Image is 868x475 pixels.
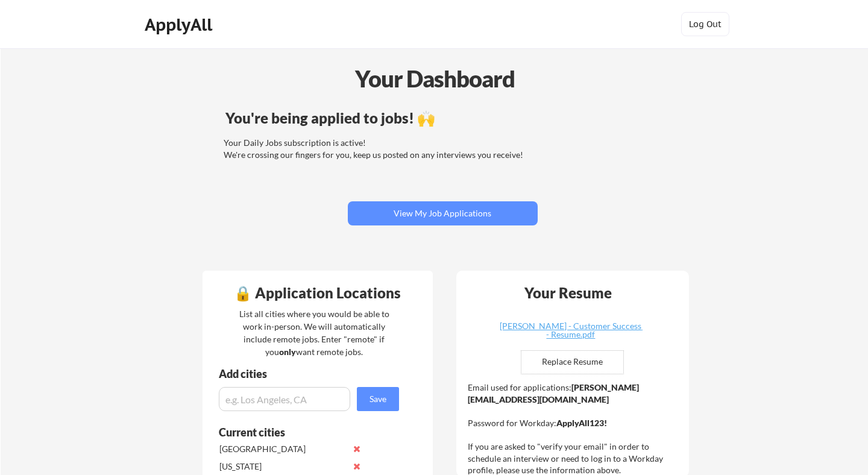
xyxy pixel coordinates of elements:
[499,322,643,341] a: [PERSON_NAME] - Customer Success - Resume.pdf
[145,14,216,35] div: ApplyAll
[225,111,660,125] div: You're being applied to jobs! 🙌
[556,418,607,428] strong: ApplyAll123!
[219,387,350,411] input: e.g. Los Angeles, CA
[468,382,639,404] strong: [PERSON_NAME][EMAIL_ADDRESS][DOMAIN_NAME]
[231,307,397,358] div: List all cities where you would be able to work in-person. We will automatically include remote j...
[279,347,296,357] strong: only
[357,387,399,411] button: Save
[1,61,868,96] div: Your Dashboard
[348,201,538,225] button: View My Job Applications
[219,443,347,455] div: [GEOGRAPHIC_DATA]
[219,368,402,379] div: Add cities
[681,12,729,36] button: Log Out
[499,322,643,339] div: [PERSON_NAME] - Customer Success - Resume.pdf
[509,286,628,300] div: Your Resume
[219,461,347,473] div: [US_STATE]
[206,286,430,300] div: 🔒 Application Locations
[219,427,386,438] div: Current cities
[224,137,658,160] div: Your Daily Jobs subscription is active! We're crossing our fingers for you, keep us posted on any...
